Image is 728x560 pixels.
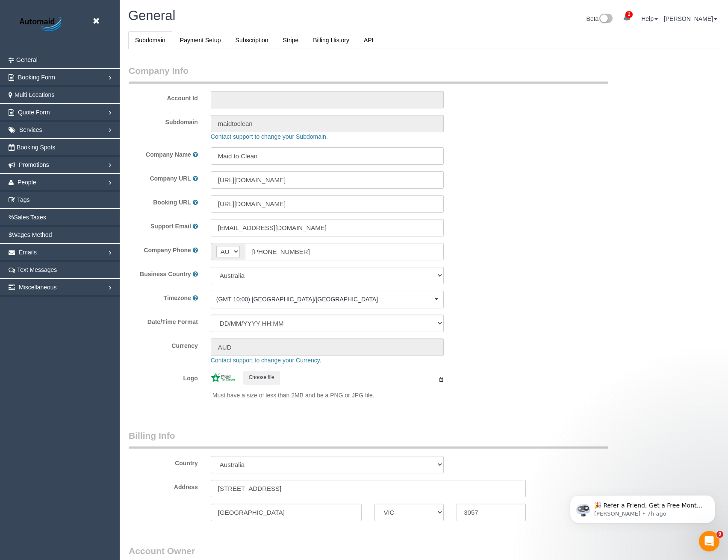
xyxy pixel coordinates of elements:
a: Payment Setup [173,31,228,49]
span: Text Messages [17,266,57,273]
span: Miscellaneous [19,284,57,291]
a: Beta [587,15,613,22]
label: Address [174,483,198,491]
span: General [128,8,175,23]
span: General [16,56,38,63]
img: 367b4035868b057e955216826a9f17c862141b21.jpeg [211,373,235,382]
label: Timezone [164,294,191,302]
label: Date/Time Format [122,315,204,326]
a: Stripe [276,31,306,49]
span: Booking Form [18,74,55,81]
label: Business Country [140,270,191,278]
span: Services [19,126,42,133]
a: Subscription [229,31,275,49]
ol: Choose Timezone [211,291,444,308]
legend: Company Info [129,64,608,84]
span: Tags [17,196,30,203]
label: Account Id [122,91,204,102]
span: Multi Locations [15,91,54,98]
iframe: Intercom notifications message [557,477,728,537]
a: Help [641,15,658,22]
span: Sales Taxes [14,214,46,221]
div: Contact support to change your Subdomain. [204,132,696,141]
a: API [357,31,380,49]
label: Subdomain [122,115,204,126]
a: Subdomain [128,31,172,49]
label: Company Name [146,150,191,159]
a: [PERSON_NAME] [664,15,717,22]
div: Contact support to change your Currency. [204,356,696,365]
label: Logo [122,371,204,382]
input: Phone [245,243,444,260]
input: City [211,504,362,521]
a: Billing History [306,31,356,49]
span: Emails [19,249,37,256]
iframe: Intercom live chat [699,531,719,551]
label: Company URL [150,174,191,183]
img: Automaid Logo [15,15,68,34]
button: (GMT 10:00) [GEOGRAPHIC_DATA]/[GEOGRAPHIC_DATA] [211,291,444,308]
label: Country [175,459,198,467]
span: 2 [625,11,633,18]
span: People [18,179,36,186]
span: 9 [716,531,723,538]
img: New interface [598,14,613,25]
label: Company Phone [144,246,191,254]
span: Promotions [19,161,49,168]
a: 2 [619,9,635,27]
button: Choose file [243,371,280,384]
p: Must have a size of less than 2MB and be a PNG or JPG file. [212,391,444,400]
span: Quote Form [18,109,50,116]
label: Support Email [150,222,191,230]
input: Zip [457,504,526,521]
legend: Billing Info [129,429,608,449]
span: Wages Method [12,231,52,238]
span: (GMT 10:00) [GEOGRAPHIC_DATA]/[GEOGRAPHIC_DATA] [216,295,433,303]
span: Booking Spots [17,144,55,151]
label: Booking URL [153,198,191,207]
label: Currency [122,338,204,350]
